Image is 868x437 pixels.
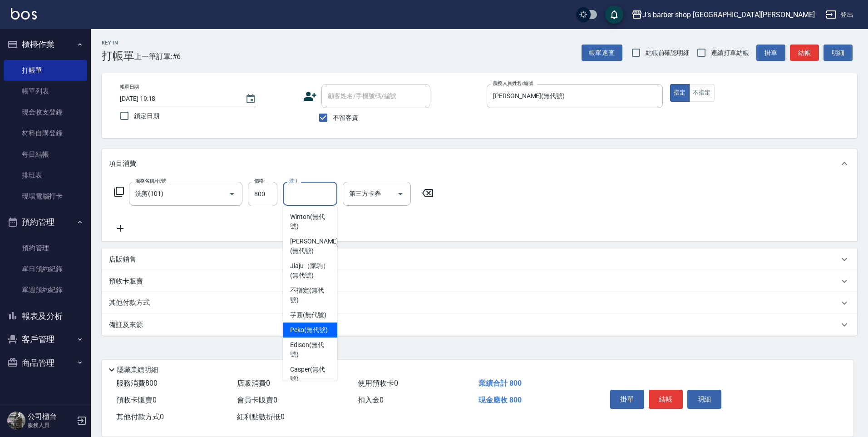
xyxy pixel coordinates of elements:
[610,390,644,409] button: 掛單
[333,113,358,123] span: 不留客資
[642,9,815,20] div: J’s barber shop [GEOGRAPHIC_DATA][PERSON_NAME]
[290,212,330,231] span: Winton (無代號)
[790,45,819,61] button: 結帳
[290,325,328,335] span: Peko (無代號)
[102,314,857,336] div: 備註及來源
[358,379,398,387] span: 使用預收卡 0
[4,328,87,351] button: 客戶管理
[290,261,330,280] span: Jiaju（家駒） (無代號)
[109,159,136,169] p: 項目消費
[237,396,277,404] span: 會員卡販賣 0
[4,60,87,81] a: 打帳單
[4,186,87,207] a: 現場電腦打卡
[102,149,857,178] div: 項目消費
[135,178,166,184] label: 服務名稱/代號
[4,102,87,123] a: 現金收支登錄
[7,412,25,430] img: Person
[478,379,522,387] span: 業績合計 800
[289,178,298,184] label: 洗-1
[120,84,139,90] label: 帳單日期
[290,286,330,305] span: 不指定 (無代號)
[11,8,37,20] img: Logo
[605,5,623,24] button: save
[582,45,622,61] button: 帳單速查
[116,412,164,421] span: 其他付款方式 0
[102,50,134,62] h3: 打帳單
[290,237,338,256] span: [PERSON_NAME] (無代號)
[109,255,136,264] p: 店販銷售
[109,277,143,286] p: 預收卡販賣
[102,248,857,270] div: 店販銷售
[756,45,785,61] button: 掛單
[689,84,715,102] button: 不指定
[225,187,239,201] button: Open
[478,396,522,404] span: 現金應收 800
[28,412,74,421] h5: 公司櫃台
[824,45,853,61] button: 明細
[711,48,749,58] span: 連續打單結帳
[4,123,87,144] a: 材料自購登錄
[290,310,326,320] span: 芋圓 (無代號)
[4,238,87,258] a: 預約管理
[116,396,157,404] span: 預收卡販賣 0
[4,258,87,279] a: 單日預約紀錄
[237,379,270,387] span: 店販消費 0
[670,84,690,102] button: 指定
[117,365,158,375] p: 隱藏業績明細
[109,320,143,330] p: 備註及來源
[240,88,261,110] button: Choose date, selected date is 2025-08-15
[290,365,330,384] span: Casper (無代號)
[4,351,87,375] button: 商品管理
[28,421,74,429] p: 服務人員
[493,80,533,87] label: 服務人員姓名/編號
[237,412,285,421] span: 紅利點數折抵 0
[254,178,264,184] label: 價格
[4,81,87,102] a: 帳單列表
[687,390,721,409] button: 明細
[358,396,384,404] span: 扣入金 0
[4,210,87,234] button: 預約管理
[628,5,819,24] button: J’s barber shop [GEOGRAPHIC_DATA][PERSON_NAME]
[120,91,236,106] input: YYYY/MM/DD hh:mm
[290,340,330,359] span: Edison (無代號)
[4,33,87,56] button: 櫃檯作業
[102,292,857,314] div: 其他付款方式
[102,270,857,292] div: 預收卡販賣
[393,187,408,201] button: Open
[4,279,87,300] a: 單週預約紀錄
[102,40,134,46] h2: Key In
[4,304,87,328] button: 報表及分析
[134,111,159,121] span: 鎖定日期
[649,390,683,409] button: 結帳
[4,144,87,165] a: 每日結帳
[822,6,857,23] button: 登出
[4,165,87,186] a: 排班表
[116,379,158,387] span: 服務消費 800
[646,48,690,58] span: 結帳前確認明細
[134,51,181,62] span: 上一筆訂單:#6
[109,298,154,308] p: 其他付款方式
